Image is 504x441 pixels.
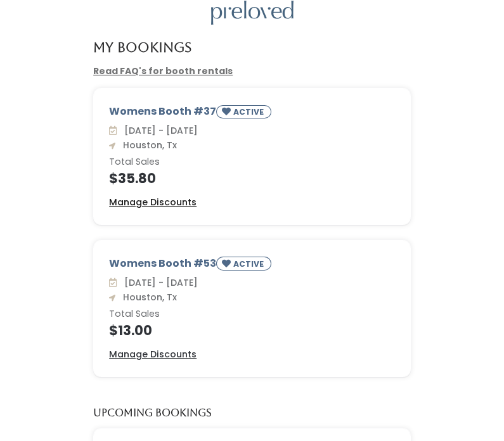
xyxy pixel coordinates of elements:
h6: Total Sales [109,158,395,168]
div: Womens Booth #37 [109,105,395,124]
a: Manage Discounts [109,196,197,210]
small: ACTIVE [233,107,266,118]
span: Houston, Tx [118,139,177,152]
div: Womens Booth #53 [109,257,395,276]
small: ACTIVE [233,259,266,270]
u: Manage Discounts [109,196,197,209]
h4: $13.00 [109,324,395,338]
u: Manage Discounts [109,348,197,361]
img: preloved logo [211,1,294,26]
h4: $35.80 [109,172,395,186]
h6: Total Sales [109,310,395,320]
h5: Upcoming Bookings [93,408,212,419]
h4: My Bookings [93,41,191,55]
span: [DATE] - [DATE] [119,277,198,290]
span: [DATE] - [DATE] [119,125,198,137]
a: Manage Discounts [109,348,197,362]
span: Houston, Tx [118,291,177,304]
a: Read FAQ's for booth rentals [93,65,233,78]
